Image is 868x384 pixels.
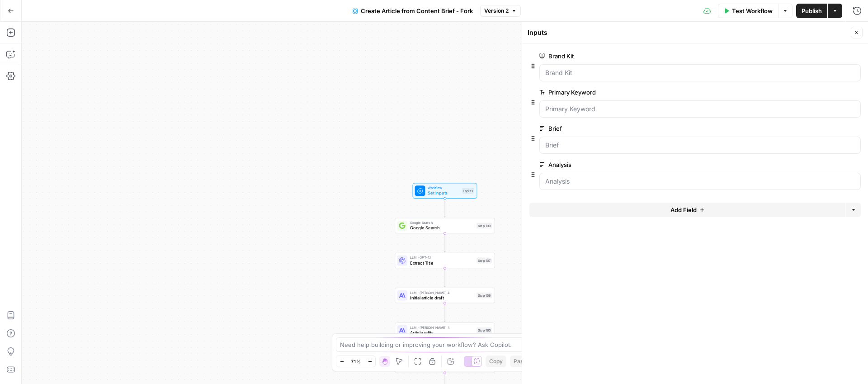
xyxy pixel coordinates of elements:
span: Test Workflow [732,6,773,15]
div: LLM · [PERSON_NAME] 4IntroStep 164 [395,357,495,373]
span: LLM · [PERSON_NAME] 4 [410,325,474,330]
span: Add Field [670,205,697,214]
label: Brief [539,124,810,133]
span: Extract Title [410,260,474,266]
g: Edge from step_159 to step_160 [444,303,446,322]
div: Inputs [462,188,474,194]
input: Analysis [545,177,855,186]
div: LLM · GPT-4.1Extract TitleStep 107 [395,253,495,268]
span: Workflow [428,185,460,190]
button: Paste [510,356,532,367]
span: LLM · GPT-4.1 [410,255,474,260]
span: Google Search [410,225,474,231]
label: Brand Kit [539,52,810,61]
div: Step 159 [476,293,492,299]
input: Primary Keyword [545,104,855,114]
span: Paste [514,357,528,365]
button: Create Article from Content Brief - Fork [347,4,478,18]
span: LLM · [PERSON_NAME] 4 [410,290,474,295]
button: Add Field [529,203,845,217]
button: Version 2 [480,5,521,17]
span: Initial article draft [410,294,474,301]
g: Edge from start to step_139 [444,199,446,217]
span: Article edits [410,329,474,336]
span: 71% [351,358,361,365]
button: Test Workflow [718,4,778,18]
span: Google Search [410,220,474,225]
input: Brand Kit [545,68,855,77]
div: WorkflowSet InputsInputs [395,183,495,199]
span: Copy [489,357,503,365]
button: Copy [486,356,506,367]
span: Publish [802,6,822,15]
g: Edge from step_107 to step_159 [444,268,446,287]
div: LLM · [PERSON_NAME] 4Initial article draftStep 159 [395,288,495,303]
g: Edge from step_139 to step_107 [444,233,446,252]
span: Version 2 [484,7,509,15]
label: Primary Keyword [539,88,810,97]
input: Brief [545,141,855,150]
div: Step 139 [476,223,492,228]
div: Google SearchGoogle SearchStep 139 [395,218,495,233]
span: Create Article from Content Brief - Fork [361,6,473,15]
div: LLM · [PERSON_NAME] 4Article editsStep 160 [395,322,495,338]
span: Set Inputs [428,190,460,196]
div: Inputs [528,28,848,37]
div: Step 160 [476,327,492,333]
button: Publish [796,4,827,18]
label: Analysis [539,160,810,169]
div: Step 107 [476,258,492,264]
